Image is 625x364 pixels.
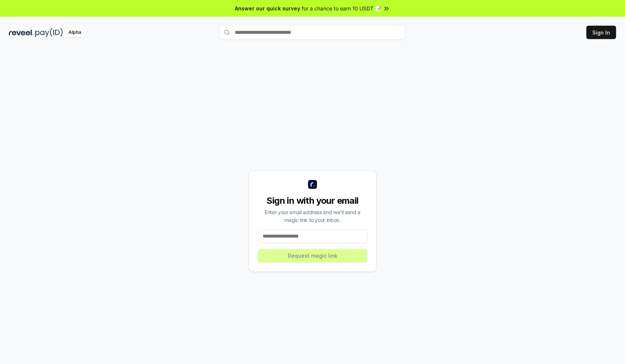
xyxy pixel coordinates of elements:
[258,195,367,207] div: Sign in with your email
[586,26,616,39] button: Sign In
[258,208,367,224] div: Enter your email address and we’ll send a magic link to your inbox.
[35,28,63,37] img: pay_id
[235,4,300,12] span: Answer our quick survey
[9,28,34,37] img: reveel_dark
[64,28,85,37] div: Alpha
[308,180,317,189] img: logo_small
[302,4,381,12] span: for a chance to earn 10 USDT 📝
